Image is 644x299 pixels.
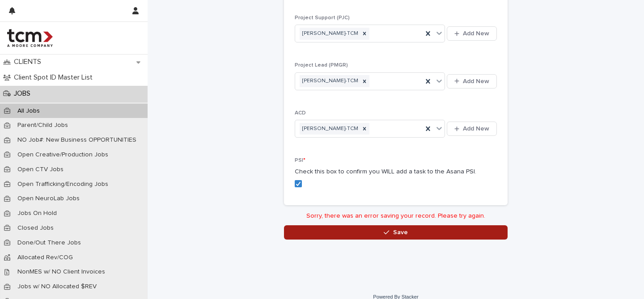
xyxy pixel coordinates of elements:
p: Jobs On Hold [10,210,64,217]
button: Save [284,225,508,240]
span: ACD [295,110,306,116]
p: Open NeuroLab Jobs [10,195,87,202]
span: Project Support (PJC) [295,15,350,21]
p: NO Job#: New Business OPPORTUNITIES [10,136,144,144]
p: All Jobs [10,107,47,115]
div: [PERSON_NAME]-TCM [300,123,360,135]
p: JOBS [10,89,38,98]
div: [PERSON_NAME]-TCM [300,28,360,40]
p: NonMES w/ NO Client Invoices [10,268,112,276]
p: Sorry, there was an error saving your record. Please try again. [284,212,508,220]
button: Add New [447,26,497,41]
div: [PERSON_NAME]-TCM [300,75,360,87]
p: Open Trafficking/Encoding Jobs [10,181,115,188]
p: Closed Jobs [10,224,61,232]
p: Client Spot ID Master List [10,73,100,82]
button: Add New [447,122,497,136]
p: Open CTV Jobs [10,166,71,173]
img: 4hMmSqQkux38exxPVZHQ [7,29,53,47]
span: Add New [463,126,489,132]
p: CLIENTS [10,58,48,66]
span: Add New [463,30,489,37]
span: Project Lead (PMGR) [295,63,348,68]
p: Open Creative/Production Jobs [10,151,115,159]
span: PSI [295,158,305,163]
span: Add New [463,78,489,84]
span: Save [393,229,408,236]
p: Parent/Child Jobs [10,122,75,129]
button: Add New [447,74,497,88]
p: Allocated Rev/COG [10,254,80,261]
p: Check this box to confirm you WILL add a task to the Asana PSI. [295,167,497,177]
p: Done/Out There Jobs [10,239,88,247]
p: Jobs w/ NO Allocated $REV [10,283,104,291]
